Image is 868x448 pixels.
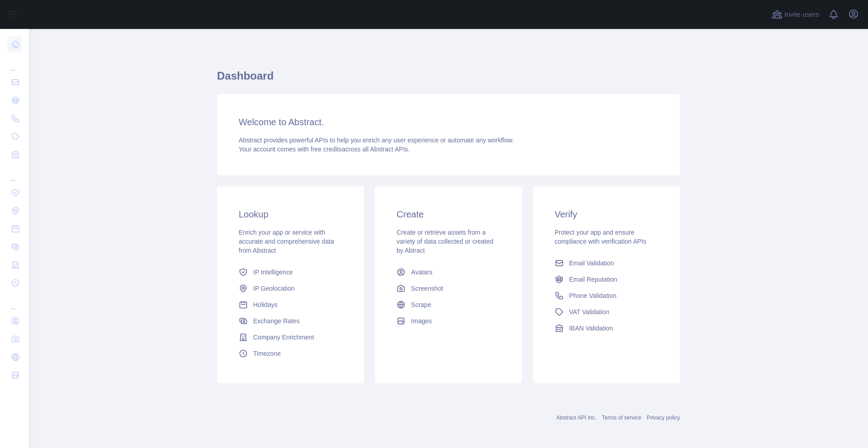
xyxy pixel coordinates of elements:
a: Terms of service [602,415,641,421]
a: Exchange Rates [235,313,346,329]
a: Screenshot [393,280,504,297]
span: Invite users [784,9,819,20]
a: Images [393,313,504,329]
div: ... [7,54,22,72]
span: free credits [311,146,342,153]
a: Phone Validation [551,288,662,304]
span: Exchange Rates [253,316,300,325]
h3: Lookup [239,208,342,221]
a: Email Reputation [551,271,662,288]
h3: Welcome to Abstract. [239,116,658,128]
a: Company Enrichment [235,329,346,345]
a: Scrape [393,297,504,313]
span: Scrape [411,300,431,309]
a: IP Intelligence [235,264,346,280]
a: Avatars [393,264,504,280]
span: Company Enrichment [253,333,314,342]
a: VAT Validation [551,304,662,320]
a: Email Validation [551,255,662,271]
span: Timezone [253,349,281,358]
a: Privacy policy [647,415,680,421]
span: Screenshot [411,284,443,293]
a: Holidays [235,297,346,313]
span: Your account comes with across all Abstract APIs. [239,146,410,153]
h3: Verify [555,208,658,221]
span: Create or retrieve assets from a variety of data collected or created by Abtract [396,229,493,254]
span: Images [411,316,432,325]
div: ... [7,165,22,183]
span: Enrich your app or service with accurate and comprehensive data from Abstract [239,229,334,254]
h1: Dashboard [217,69,680,90]
button: Invite users [770,7,821,22]
span: Abstract provides powerful APIs to help you enrich any user experience or automate any workflow. [239,137,514,144]
span: IBAN Validation [569,324,613,333]
span: Phone Validation [569,291,617,300]
span: VAT Validation [569,307,609,316]
a: Abstract API Inc. [557,415,597,421]
span: Email Reputation [569,275,618,284]
a: IP Geolocation [235,280,346,297]
div: ... [7,293,22,311]
span: Protect your app and ensure compliance with verification APIs [555,229,646,245]
h3: Create [396,208,500,221]
span: Avatars [411,268,432,277]
span: Holidays [253,300,278,309]
span: IP Geolocation [253,284,295,293]
span: IP Intelligence [253,268,293,277]
a: Timezone [235,345,346,362]
a: IBAN Validation [551,320,662,336]
span: Email Validation [569,259,614,268]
